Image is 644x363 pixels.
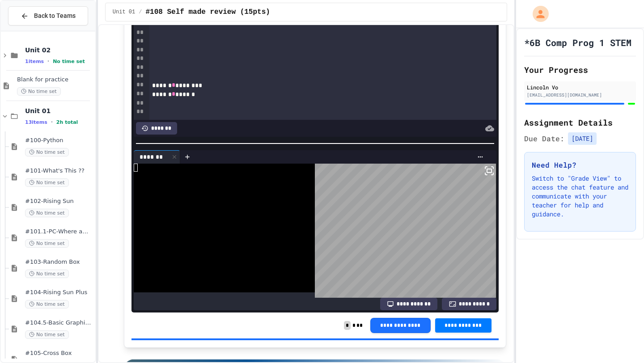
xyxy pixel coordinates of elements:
[25,258,93,266] span: #103-Random Box
[527,92,633,98] div: [EMAIL_ADDRESS][DOMAIN_NAME]
[56,119,78,125] span: 2h total
[568,132,597,145] span: [DATE]
[25,270,69,278] span: No time set
[139,8,142,16] span: /
[25,107,93,115] span: Unit 01
[25,300,69,308] span: No time set
[25,319,93,327] span: #104.5-Basic Graphics Review
[25,209,69,217] span: No time set
[25,289,93,296] span: #104-Rising Sun Plus
[532,174,628,219] p: Switch to "Grade View" to access the chat feature and communicate with your teacher for help and ...
[25,167,93,175] span: #101-What's This ??
[25,350,93,357] span: #105-Cross Box
[25,239,69,248] span: No time set
[524,133,564,144] span: Due Date:
[51,118,53,126] span: •
[25,148,69,156] span: No time set
[524,63,636,76] h2: Your Progress
[523,4,551,24] div: My Account
[524,36,631,49] h1: *6B Comp Prog 1 STEM
[34,11,76,21] span: Back to Teams
[532,160,628,170] h3: Need Help?
[25,198,93,205] span: #102-Rising Sun
[145,7,270,17] span: #108 Self made review (15pts)
[25,46,93,54] span: Unit 02
[25,59,44,64] span: 1 items
[17,76,93,84] span: Blank for practice
[524,116,636,129] h2: Assignment Details
[8,6,88,25] button: Back to Teams
[25,330,69,339] span: No time set
[53,59,85,64] span: No time set
[25,178,69,187] span: No time set
[17,87,61,96] span: No time set
[113,8,135,16] span: Unit 01
[25,119,47,125] span: 13 items
[25,228,93,236] span: #101.1-PC-Where am I?
[25,137,93,144] span: #100-Python
[527,83,633,91] div: Lincoln Vo
[47,58,49,65] span: •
